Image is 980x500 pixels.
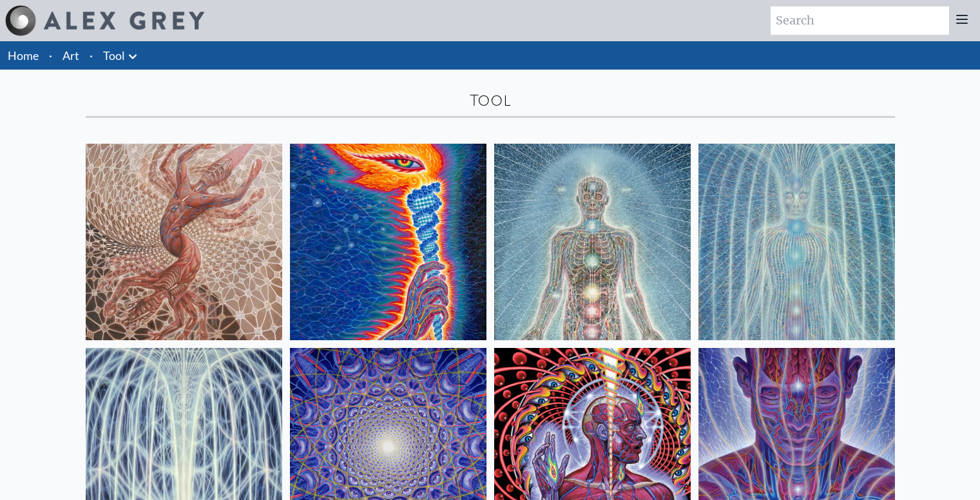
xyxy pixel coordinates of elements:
[44,41,57,70] li: ·
[84,41,98,70] li: ·
[86,90,895,111] div: Tool
[8,48,39,63] a: Home
[62,46,79,64] a: Art
[103,46,125,64] a: Tool
[771,6,949,35] input: Search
